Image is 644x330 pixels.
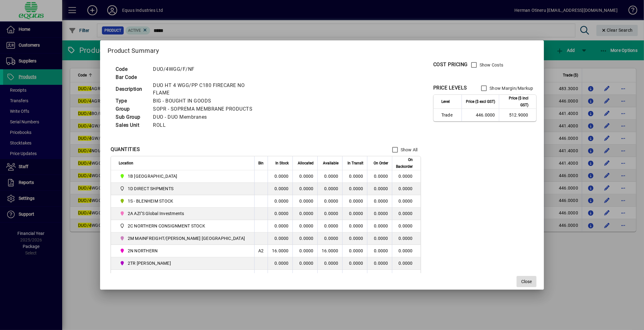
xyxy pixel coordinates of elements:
[258,160,264,167] span: Bin
[119,222,247,230] span: 2C NORTHERN CONSIGNMENT STOCK
[254,270,268,282] td: D3
[268,245,292,257] td: 16.0000
[374,186,388,191] span: 0.0000
[374,223,388,228] span: 0.0000
[268,195,292,208] td: 0.0000
[349,236,363,241] span: 0.0000
[119,235,247,242] span: 2M MAINFREIGHT/OWENS AUCKLAND
[392,195,421,208] td: 0.0000
[441,98,450,105] span: Level
[349,223,363,228] span: 0.0000
[128,248,158,254] span: 2N NORTHERN
[392,208,421,220] td: 0.0000
[150,81,263,97] td: DUO HT 4 WGG/PP C180 FIRECARE NO FLAME
[392,257,421,270] td: 0.0000
[349,199,363,204] span: 0.0000
[119,272,247,279] span: 3C CENTRAL
[317,232,342,245] td: 0.0000
[478,62,504,68] label: Show Costs
[503,95,528,108] span: Price ($ incl GST)
[317,183,342,195] td: 0.0000
[119,197,247,205] span: 1S - BLENHEIM STOCK
[113,65,150,73] td: Code
[396,156,413,170] span: On Backorder
[392,245,421,257] td: 0.0000
[275,160,289,167] span: In Stock
[113,81,150,97] td: Description
[392,220,421,232] td: 0.0000
[347,160,363,167] span: In Transit
[292,208,317,220] td: 0.0000
[268,183,292,195] td: 0.0000
[128,210,184,217] span: 2A AZI''S Global Investments
[433,61,468,68] div: COST PRICING
[374,160,388,167] span: On Order
[268,232,292,245] td: 0.0000
[119,259,247,267] span: 2TR TOM RYAN CARTAGE
[317,195,342,208] td: 0.0000
[113,97,150,105] td: Type
[128,235,245,241] span: 2M MAINFREIGHT/[PERSON_NAME] [GEOGRAPHIC_DATA]
[392,183,421,195] td: 0.0000
[462,109,499,121] td: 446.0000
[317,257,342,270] td: 0.0000
[349,261,363,266] span: 0.0000
[119,160,133,167] span: Location
[317,245,342,257] td: 16.0000
[292,257,317,270] td: 0.0000
[128,173,177,179] span: 1B [GEOGRAPHIC_DATA]
[517,276,536,287] button: Close
[128,186,174,192] span: 1D DIRECT SHPMENTS
[113,113,150,121] td: Sub Group
[292,195,317,208] td: 0.0000
[399,147,418,153] label: Show All
[323,160,338,167] span: Available
[113,105,150,113] td: Group
[268,270,292,282] td: 19.0000
[374,261,388,266] span: 0.0000
[150,105,263,113] td: SOPR - SOPREMA MEMBRANE PRODUCTS
[466,98,495,105] span: Price ($ excl GST)
[488,85,533,91] label: Show Margin/Markup
[441,112,458,118] span: Trade
[268,208,292,220] td: 0.0000
[433,84,467,92] div: PRICE LEVELS
[128,260,171,266] span: 2TR [PERSON_NAME]
[150,121,263,129] td: ROLL
[521,278,532,285] span: Close
[292,232,317,245] td: 0.0000
[268,220,292,232] td: 0.0000
[317,170,342,183] td: 0.0000
[150,97,263,105] td: BIG - BOUGHT IN GOODS
[374,211,388,216] span: 0.0000
[119,210,247,217] span: 2A AZI''S Global Investments
[292,220,317,232] td: 0.0000
[317,220,342,232] td: 0.0000
[119,185,247,192] span: 1D DIRECT SHPMENTS
[392,270,421,282] td: 0.0000
[292,245,317,257] td: 0.0000
[349,174,363,179] span: 0.0000
[349,186,363,191] span: 0.0000
[374,174,388,179] span: 0.0000
[254,245,268,257] td: A2
[374,248,388,253] span: 0.0000
[268,170,292,183] td: 0.0000
[100,40,544,58] h2: Product Summary
[119,247,247,254] span: 2N NORTHERN
[374,236,388,241] span: 0.0000
[113,73,150,81] td: Bar Code
[128,223,205,229] span: 2C NORTHERN CONSIGNMENT STOCK
[113,121,150,129] td: Sales Unit
[292,183,317,195] td: 0.0000
[349,248,363,253] span: 0.0000
[128,273,154,279] span: 3C CENTRAL
[392,170,421,183] td: 0.0000
[392,232,421,245] td: 0.0000
[292,170,317,183] td: 0.0000
[317,208,342,220] td: 0.0000
[111,146,140,153] div: QUANTITIES
[499,109,536,121] td: 512.9000
[119,172,247,180] span: 1B BLENHEIM
[150,65,263,73] td: DUO/4WGG/F/NF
